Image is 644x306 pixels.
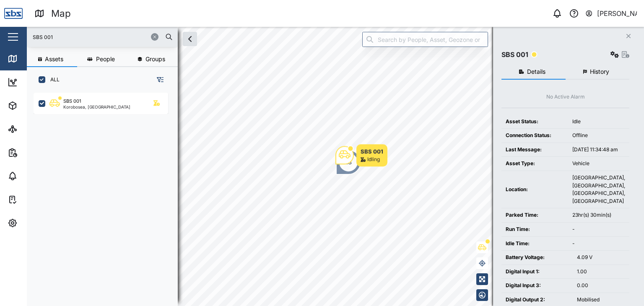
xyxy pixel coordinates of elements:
[597,8,637,19] div: [PERSON_NAME]
[22,195,45,204] div: Tasks
[577,268,625,276] div: 1.00
[22,78,60,87] div: Dashboard
[45,76,60,83] label: ALL
[506,118,564,126] div: Asset Status:
[546,93,585,101] div: No Active Alarm
[506,296,569,304] div: Digital Output 2:
[506,186,564,194] div: Location:
[506,132,564,140] div: Connection Status:
[145,56,165,62] span: Groups
[506,226,564,233] div: Run Time:
[572,146,625,154] div: [DATE] 11:34:48 am
[22,124,42,134] div: Sites
[577,254,625,262] div: 4.09 V
[572,226,625,233] div: -
[527,69,545,75] span: Details
[27,27,644,306] canvas: Map
[506,282,569,290] div: Digital Input 3:
[34,90,177,299] div: grid
[572,160,625,168] div: Vehicle
[22,101,48,110] div: Assets
[367,156,380,163] div: Idling
[22,218,52,228] div: Settings
[572,174,625,205] div: [GEOGRAPHIC_DATA], [GEOGRAPHIC_DATA], [GEOGRAPHIC_DATA], [GEOGRAPHIC_DATA]
[506,160,564,168] div: Asset Type:
[22,54,41,63] div: Map
[45,56,63,62] span: Assets
[501,49,528,60] div: SBS 001
[63,105,130,109] div: Korobosea, [GEOGRAPHIC_DATA]
[572,240,625,248] div: -
[506,240,564,248] div: Idle Time:
[506,146,564,154] div: Last Message:
[32,31,173,43] input: Search assets or drivers
[506,268,569,276] div: Digital Input 1:
[4,4,23,23] img: Main Logo
[572,118,625,126] div: Idle
[585,8,637,19] button: [PERSON_NAME]
[590,69,609,75] span: History
[96,56,115,62] span: People
[22,148,50,157] div: Reports
[22,171,48,181] div: Alarms
[362,32,488,47] input: Search by People, Asset, Geozone or Place
[335,144,387,166] div: Map marker
[577,282,625,290] div: 0.00
[572,132,625,140] div: Offline
[572,211,625,219] div: 23hr(s) 30min(s)
[361,147,383,156] div: SBS 001
[51,6,71,21] div: Map
[506,254,569,262] div: Battery Voltage:
[577,296,625,304] div: Mobilised
[63,98,81,105] div: SBS 001
[506,211,564,219] div: Parked Time:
